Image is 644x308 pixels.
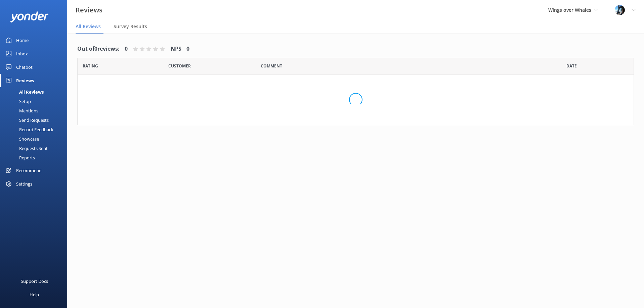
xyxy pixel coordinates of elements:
[76,5,102,15] h3: Reviews
[566,63,577,69] span: Date
[16,74,34,87] div: Reviews
[4,115,67,125] a: Send Requests
[4,115,49,125] div: Send Requests
[261,63,282,69] span: Question
[10,11,49,22] img: yonder-white-logo.png
[114,23,147,30] span: Survey Results
[16,177,32,191] div: Settings
[125,45,128,53] h4: 0
[16,34,29,47] div: Home
[77,45,120,53] h4: Out of 0 reviews:
[16,164,42,177] div: Recommend
[4,153,35,162] div: Reports
[4,106,67,115] a: Mentions
[16,47,28,60] div: Inbox
[4,106,38,115] div: Mentions
[4,134,67,144] a: Showcase
[171,45,181,53] h4: NPS
[4,87,44,97] div: All Reviews
[4,144,67,153] a: Requests Sent
[4,87,67,97] a: All Reviews
[76,23,101,30] span: All Reviews
[615,5,625,15] img: 145-1635463833.jpg
[4,125,53,134] div: Record Feedback
[4,134,39,144] div: Showcase
[4,125,67,134] a: Record Feedback
[186,45,189,53] h4: 0
[4,153,67,162] a: Reports
[4,97,31,106] div: Setup
[4,97,67,106] a: Setup
[4,144,48,153] div: Requests Sent
[21,274,48,288] div: Support Docs
[168,63,191,69] span: Date
[30,288,39,301] div: Help
[83,63,98,69] span: Date
[548,7,591,13] span: Wings over Whales
[16,60,33,74] div: Chatbot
